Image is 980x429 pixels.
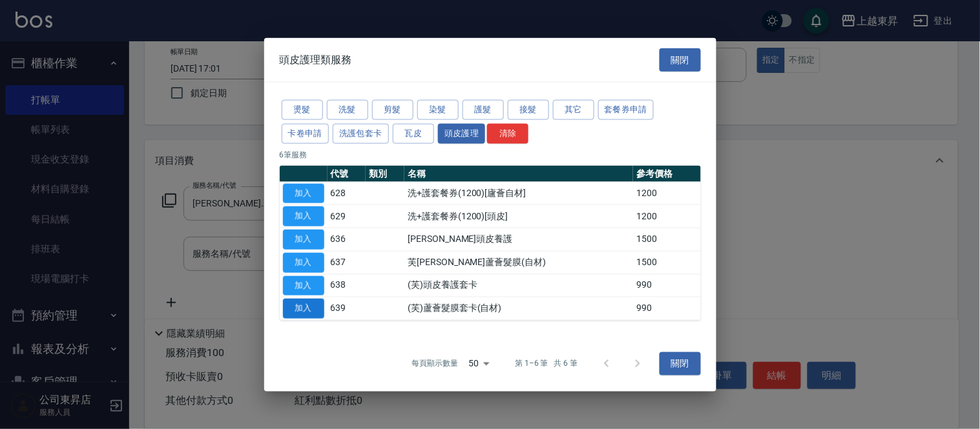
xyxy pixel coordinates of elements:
[404,251,633,274] td: 芙[PERSON_NAME]蘆薈髮膜(自材)
[404,297,633,320] td: (芙)蘆薈髮膜套卡(自材)
[633,297,700,320] td: 990
[404,228,633,251] td: [PERSON_NAME]頭皮養護
[553,100,594,120] button: 其它
[404,205,633,228] td: 洗+護套餐券(1200)[頭皮]
[283,275,324,295] button: 加入
[515,358,578,370] p: 第 1–6 筆 共 6 筆
[283,230,324,250] button: 加入
[282,123,329,143] button: 卡卷申請
[282,100,323,120] button: 燙髮
[508,100,549,120] button: 接髮
[660,352,701,376] button: 關閉
[283,299,324,319] button: 加入
[417,100,459,120] button: 染髮
[328,228,366,251] td: 636
[328,182,366,205] td: 628
[598,100,654,120] button: 套餐券申請
[328,297,366,320] td: 639
[328,274,366,297] td: 638
[280,53,352,66] span: 頭皮護理類服務
[280,148,701,160] p: 6 筆服務
[463,100,504,120] button: 護髮
[283,206,324,226] button: 加入
[633,165,700,182] th: 參考價格
[633,228,700,251] td: 1500
[333,123,389,143] button: 洗護包套卡
[633,205,700,228] td: 1200
[660,48,701,72] button: 關閉
[438,123,486,143] button: 頭皮護理
[283,183,324,203] button: 加入
[283,252,324,272] button: 加入
[633,274,700,297] td: 990
[633,251,700,274] td: 1500
[328,205,366,228] td: 629
[393,123,434,143] button: 瓦皮
[404,165,633,182] th: 名稱
[328,165,366,182] th: 代號
[487,123,528,143] button: 清除
[463,346,494,381] div: 50
[327,100,368,120] button: 洗髮
[328,251,366,274] td: 637
[412,358,458,370] p: 每頁顯示數量
[404,182,633,205] td: 洗+護套餐券(1200)[廬薈自材]
[404,274,633,297] td: (芙)頭皮養護套卡
[366,165,404,182] th: 類別
[372,100,413,120] button: 剪髮
[633,182,700,205] td: 1200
